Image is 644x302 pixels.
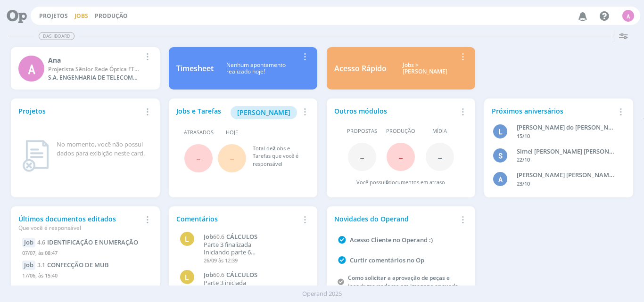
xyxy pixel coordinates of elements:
span: 22/10 [517,156,530,163]
span: 26/09 às 12:39 [204,257,238,264]
div: Projetista Sênior Rede Óptica FTTH [48,65,141,73]
div: Últimos documentos editados [18,214,141,232]
p: Parte 3 iniciada [204,279,305,287]
button: Jobs [72,12,91,20]
div: A [622,10,634,22]
a: Jobs [74,12,88,20]
div: Projetos [18,106,141,116]
div: Próximos aniversários [492,106,614,116]
span: [PERSON_NAME] [237,108,290,117]
div: 07/07, às 08:47 [22,247,148,261]
div: Nenhum apontamento realizado hoje! [214,62,299,75]
span: 15/10 [517,132,530,139]
div: 17/06, às 15:40 [22,270,148,284]
button: [PERSON_NAME] [231,106,297,119]
span: Hoje [226,129,238,137]
div: Andre Luiz Corrêa de Moraes [517,171,616,180]
div: Total de Jobs e Tarefas que você é responsável [253,145,301,168]
span: CÁLCULOS [226,270,257,279]
div: Comentários [176,214,299,224]
img: dashboard_not_found.png [22,140,49,172]
div: Jobs e Tarefas [176,106,299,119]
span: 3.1 [37,261,45,269]
button: A [622,8,635,24]
div: Outros módulos [334,106,457,116]
div: Novidades do Operand [334,214,457,224]
span: - [438,147,442,167]
a: Job60.6CÁLCULOS [204,271,305,279]
span: 60.6 [213,233,224,241]
div: L [493,124,507,139]
a: TimesheetNenhum apontamentorealizado hoje! [169,47,317,90]
span: Produção [386,127,415,135]
div: Luana Buzato do Amaral [517,123,616,132]
span: CONFECÇÃO DE MUB [47,261,109,269]
div: Acesso Rápido [334,63,387,74]
div: Jobs > [PERSON_NAME] [394,62,457,75]
span: Mídia [432,127,447,135]
div: S.A. ENGENHARIA DE TELECOMUNICACOES LTDA [48,73,141,82]
span: - [398,147,403,167]
div: A [493,172,507,186]
button: Produção [92,12,131,20]
p: Iniciando parte 6 [204,249,305,256]
span: 60.6 [213,271,224,279]
div: L [180,270,194,284]
div: No momento, você não possui dados para exibição neste card. [57,140,148,158]
div: Você possui documentos em atraso [356,179,445,187]
a: Como solicitar a aprovação de peças e inserir marcadores em imagens anexadas a um job? [348,274,466,298]
a: Job60.6CÁLCULOS [204,233,305,241]
div: Simei de Camargo Antunes [517,147,616,156]
button: Projetos [36,12,71,20]
span: 2 [272,145,275,152]
a: [PERSON_NAME] [231,107,297,116]
a: 3.1CONFECÇÃO DE MUB [37,261,109,269]
span: - [230,148,234,168]
a: AAnaProjetista Sênior Rede Óptica FTTHS.A. ENGENHARIA DE TELECOMUNICACOES LTDA [11,47,159,90]
span: Dashboard [39,32,74,40]
div: A [18,56,44,82]
div: S [493,148,507,163]
div: Job [22,238,35,247]
span: Propostas [347,127,377,135]
a: Acesso Cliente no Operand :) [350,236,433,244]
a: 4.6IDENTIFICAÇÃO E NUMERAÇÃO [37,238,138,246]
p: Parte 3 finalizada [204,241,305,249]
div: Timesheet [176,63,214,74]
div: Ana [48,55,141,65]
a: Produção [95,12,128,20]
a: Curtir comentários no Op [350,256,424,264]
span: - [196,148,201,168]
div: L [180,232,194,246]
span: CÁLCULOS [226,232,257,241]
span: 23/10 [517,180,530,187]
div: Job [22,261,35,270]
div: Que você é responsável [18,224,141,232]
span: Atrasados [184,129,214,137]
a: Projetos [39,12,68,20]
span: - [360,147,364,167]
span: 4.6 [37,238,45,246]
span: IDENTIFICAÇÃO E NUMERAÇÃO [47,238,138,246]
span: 0 [386,179,388,186]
